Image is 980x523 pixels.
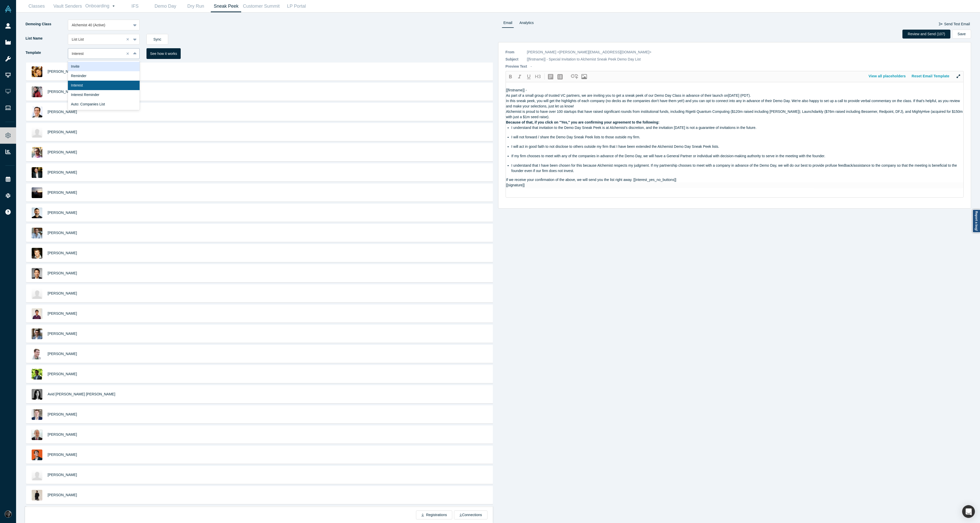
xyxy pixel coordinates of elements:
img: Yuval Atsmon's Profile Image [32,429,42,440]
span: If we receive your confirmation of the above, we will send you the list right away. [[interest_ye... [506,178,676,182]
span: I understand that invitation to the Demo Day Sneak Peek is at Alchemist's discretion, and the inv... [511,126,756,130]
a: [PERSON_NAME] [48,352,77,356]
img: Aneel Lakhani's Profile Image [32,187,42,198]
p: - [531,64,532,69]
label: List Name [25,34,68,43]
a: Customer Summit [241,0,281,12]
span: I understand that I have been chosen for this because Alchemist respects my judgment. If my partn... [511,163,958,173]
button: Registrations [416,510,452,519]
a: [PERSON_NAME] [48,90,77,94]
img: Sebastian Stoddart's Profile Image [32,248,42,259]
p: [[firstname]] - Special Invitation to Alchemist Sneak Peek Demo Day List [527,57,641,62]
button: Send Test Email [939,20,970,29]
button: Reset Email Template [909,72,952,81]
div: List List [72,37,121,42]
a: [PERSON_NAME] [48,412,77,416]
img: Rami Chousein's Account [5,510,12,518]
a: [PERSON_NAME] [48,453,77,457]
a: Demo Day [150,0,180,12]
button: Review and Send (107) [902,30,950,39]
a: [PERSON_NAME] [48,372,77,376]
span: In this sneak peek, you will get the highlights of each company (no decks as the companies don't ... [506,99,961,108]
span: [DATE] (PDT) [728,93,750,98]
span: [PERSON_NAME] [48,69,77,74]
button: Connections [454,510,487,519]
p: From [506,50,523,55]
img: Victor Wang's Profile Image [32,268,42,279]
button: H3 [533,72,543,81]
a: [PERSON_NAME] [48,231,77,235]
img: Fabian Hansen's Profile Image [32,228,42,238]
img: Avid Larizadeh Duggan's Profile Image [32,389,42,400]
a: LP Portal [281,0,312,12]
a: [PERSON_NAME] [48,130,77,134]
a: [PERSON_NAME] [48,170,77,174]
div: [[signature]] [506,183,964,188]
a: Sneak Peek [211,0,241,12]
button: View all placeholders [866,72,909,81]
label: Template [25,48,68,57]
img: Dmitry Chikhachev's Profile Image [32,147,42,158]
img: Matthew Chagan's Profile Image [32,288,42,299]
img: Lyle Fong's Profile Image [32,66,42,77]
div: Reminder [68,71,140,81]
span: Alchemist is proud to have over 100 startups that have raised significant rounds from institution... [506,110,964,119]
a: Vault Senders [52,0,83,12]
a: Avid [PERSON_NAME] [PERSON_NAME] [48,392,115,396]
a: [PERSON_NAME] [48,432,77,436]
button: create uolbg-list-item [556,72,565,81]
div: Auto: Companies List [68,100,140,109]
span: If my firm chooses to meet with any of the companies in advance of the Demo Day, we will have a G... [511,154,825,158]
button: See how it works [146,48,181,59]
img: Sergiu Matei's Profile Image [32,449,42,460]
a: Onboarding [83,0,120,12]
a: Classes [21,0,52,12]
button: Sync [146,34,168,45]
img: Andy Shannon's Profile Image [32,349,42,359]
span: [PERSON_NAME] [48,291,77,295]
a: [PERSON_NAME] [48,332,77,336]
img: Sanchit Dhote's Profile Image [32,308,42,319]
a: IFS [120,0,150,12]
div: Interest [72,51,121,56]
a: [PERSON_NAME] [48,190,77,194]
span: . [750,93,751,98]
a: [PERSON_NAME] [48,211,77,215]
a: Email [502,20,514,28]
span: I will act in good faith to not disclose to others outside my firm that I have been extended the ... [511,144,719,149]
img: Oliver Hardick's Profile Image [32,409,42,420]
a: Analytics [518,20,535,28]
a: [PERSON_NAME] [48,473,77,477]
img: Alchemist Vault Logo [5,5,12,13]
button: Save [952,30,971,39]
a: [PERSON_NAME] [48,251,77,255]
p: Subject [506,57,523,62]
img: Matt Howard's Profile Image [32,107,42,117]
img: Ian Hogarth's Profile Image [32,87,42,97]
span: [PERSON_NAME] [48,311,77,315]
img: Miles Kirby's Profile Image [32,208,42,218]
a: [PERSON_NAME] [48,110,77,114]
span: [PERSON_NAME] [48,493,77,497]
a: Dry Run [180,0,211,12]
a: [PERSON_NAME] [48,271,77,275]
div: Interest Reminder [68,90,140,100]
p: [PERSON_NAME] <[PERSON_NAME][EMAIL_ADDRESS][DOMAIN_NAME]> [527,50,652,55]
img: Vlad Tropko's Profile Image [32,167,42,178]
a: [PERSON_NAME] [48,150,77,154]
span: Because of that, if you click on "Yes," you are confirming your agreement to the following: [506,120,659,124]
